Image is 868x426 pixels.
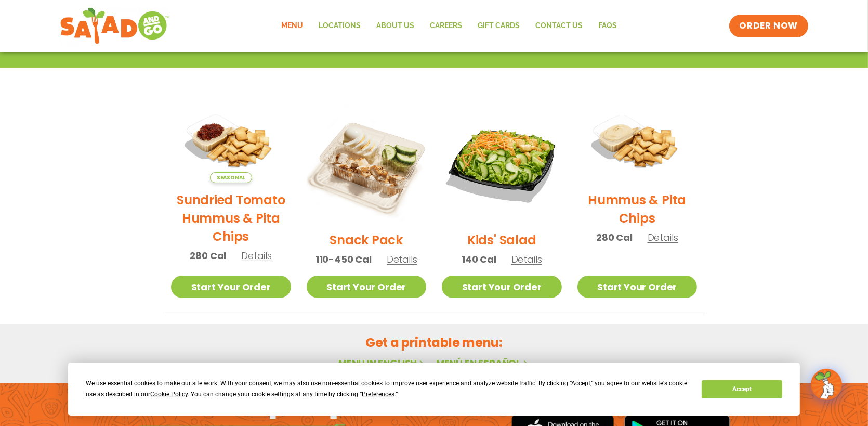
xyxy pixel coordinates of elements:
[387,253,417,266] span: Details
[273,14,311,38] a: Menu
[422,14,470,38] a: Careers
[171,191,291,246] h2: Sundried Tomato Hummus & Pita Chips
[590,14,625,38] a: FAQs
[577,191,698,227] h2: Hummus & Pita Chips
[467,231,536,249] h2: Kids' Salad
[740,20,798,32] span: ORDER NOW
[68,363,800,416] div: Cookie Consent Prompt
[311,14,369,38] a: Locations
[729,15,808,37] a: ORDER NOW
[171,276,291,298] a: Start Your Order
[442,103,562,223] img: Product photo for Kids’ Salad
[241,249,272,262] span: Details
[702,380,782,398] button: Accept
[577,103,698,183] img: Product photo for Hummus & Pita Chips
[596,230,633,244] span: 280 Cal
[330,231,403,249] h2: Snack Pack
[171,103,291,183] img: Product photo for Sundried Tomato Hummus & Pita Chips
[315,252,372,266] span: 110-450 Cal
[369,14,422,38] a: About Us
[86,378,689,400] div: We use essential cookies to make our site work. With your consent, we may also use non-essential ...
[338,356,426,369] a: Menu in English
[307,276,427,298] a: Start Your Order
[812,370,841,399] img: wpChatIcon
[362,391,394,398] span: Preferences
[528,14,590,38] a: Contact Us
[470,14,528,38] a: GIFT CARDS
[163,333,705,352] h2: Get a printable menu:
[648,231,678,244] span: Details
[462,252,496,266] span: 140 Cal
[150,391,188,398] span: Cookie Policy
[190,249,227,263] span: 280 Cal
[210,172,252,183] span: Seasonal
[442,276,562,298] a: Start Your Order
[60,5,169,47] img: new-SAG-logo-768×292
[307,103,427,223] img: Product photo for Snack Pack
[273,14,625,38] nav: Menu
[577,276,698,298] a: Start Your Order
[511,253,542,266] span: Details
[436,356,530,369] a: Menú en español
